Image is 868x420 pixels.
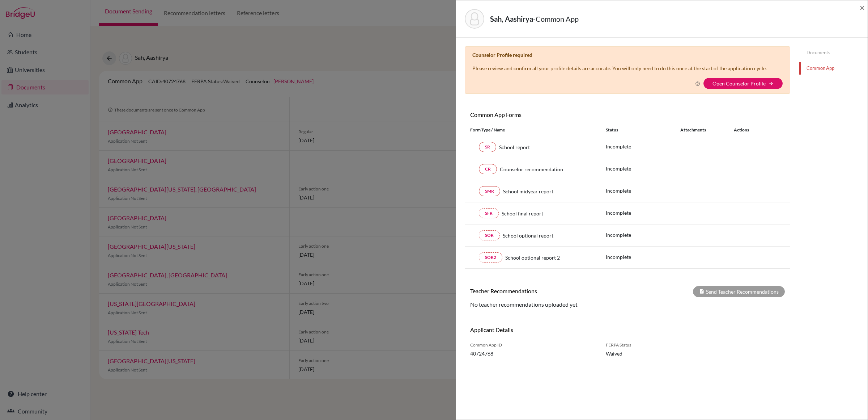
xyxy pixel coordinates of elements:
[606,342,676,348] span: FERPA Status
[860,2,865,13] span: ×
[799,62,868,75] a: Common App
[472,52,532,58] b: Counselor Profile required
[606,350,676,357] span: Waived
[606,253,680,261] p: Incomplete
[479,252,502,262] a: SOR2
[479,208,499,218] a: SFR
[606,143,680,150] p: Incomplete
[503,188,553,195] span: School midyear report
[479,186,500,196] a: SMR
[860,3,865,12] button: Close
[472,64,767,72] p: Please review and confirm all your profile details are accurate. You will only need to do this on...
[502,210,543,217] span: School final report
[499,143,530,151] span: School report
[465,127,600,133] div: Form Type / Name
[465,111,627,118] h6: Common App Forms
[769,81,774,86] i: arrow_forward
[533,14,579,23] span: - Common App
[505,254,560,261] span: School optional report 2
[465,300,790,309] div: No teacher recommendations uploaded yet
[606,165,680,172] p: Incomplete
[712,80,766,87] a: Open Counselor Profile
[606,127,680,133] div: Status
[606,209,680,217] p: Incomplete
[606,231,680,239] p: Incomplete
[725,127,770,133] div: Actions
[606,187,680,194] p: Incomplete
[703,78,783,89] button: Open Counselor Profilearrow_forward
[500,165,563,173] span: Counselor recommendation
[503,232,553,239] span: School optional report
[479,230,500,240] a: SOR
[490,14,533,23] strong: Sah, Aashirya
[470,350,595,357] span: 40724768
[470,342,595,348] span: Common App ID
[479,142,496,152] a: SR
[680,127,725,133] div: Attachments
[470,326,622,333] h6: Applicant Details
[479,164,497,174] a: CR
[693,286,785,297] div: Send Teacher Recommendations
[799,46,868,59] a: Documents
[465,287,627,294] h6: Teacher Recommendations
